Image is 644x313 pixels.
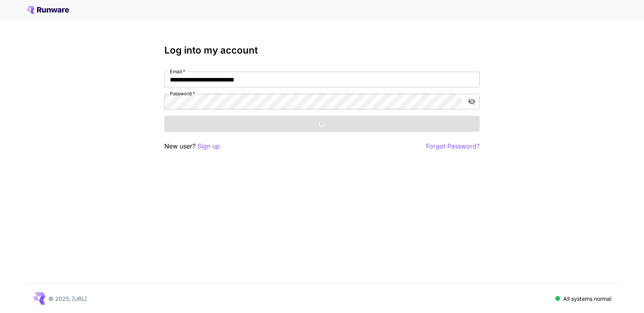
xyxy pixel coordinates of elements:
[197,141,220,151] button: Sign up
[48,294,87,303] p: © 2025, [URL]
[465,94,479,109] button: toggle password visibility
[170,68,185,75] label: Email
[164,45,480,56] h3: Log into my account
[426,141,480,151] button: Forgot Password?
[170,90,195,97] label: Password
[563,294,611,303] p: All systems normal
[164,141,220,151] p: New user?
